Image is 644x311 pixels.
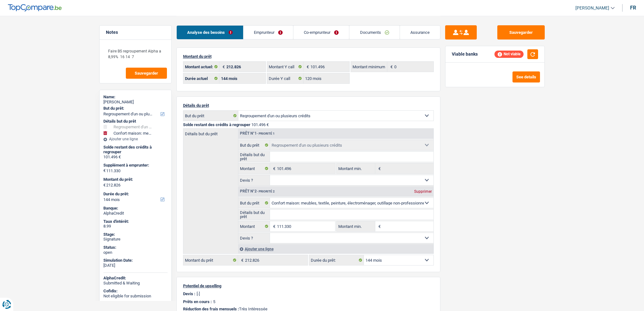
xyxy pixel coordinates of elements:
[238,189,276,193] div: Prêt n°2
[238,175,270,185] label: Devis ?
[183,73,220,83] label: Durée actuel
[257,190,275,193] span: - Priorité 2
[512,71,540,82] button: See details
[103,168,106,173] span: €
[375,221,382,231] span: €
[103,250,168,255] div: open
[103,106,166,111] label: But du prêt:
[337,221,375,231] label: Montant min.
[575,5,609,11] span: [PERSON_NAME]
[106,30,165,35] h5: Notes
[238,163,270,174] label: Montant
[219,62,226,72] span: €
[8,4,62,12] img: TopCompare Logo
[183,291,195,296] p: Devis :
[238,140,270,150] label: But du prêt
[103,163,166,168] label: Supplément à emprunter:
[304,62,310,72] span: €
[238,255,245,265] span: €
[630,5,636,11] div: fr
[238,210,270,220] label: Détails but du prêt
[238,152,270,162] label: Détails but du prêt
[413,190,433,193] div: Supprimer
[497,25,545,40] button: Sauvegarder
[103,155,168,160] div: 101.496 €
[103,263,168,268] div: [DATE]
[400,26,440,39] a: Assurance
[103,119,168,124] div: Détails but du prêt
[183,284,434,288] p: Potentiel de upselling
[177,26,243,39] a: Analyse des besoins
[351,62,387,72] label: Montant minimum
[238,221,270,231] label: Montant
[183,255,238,265] label: Montant du prêt
[103,177,166,182] label: Montant du prêt:
[103,183,106,188] span: €
[103,294,168,299] div: Not eligible for submission
[183,111,238,121] label: But du prêt
[103,232,168,237] div: Stage:
[270,221,277,231] span: €
[251,122,269,127] span: 101.496 €
[213,299,215,304] p: 5
[243,26,293,39] a: Emprunteur
[183,54,434,59] p: Montant du prêt
[257,132,275,135] span: - Priorité 1
[197,291,200,296] p: [-]
[103,100,168,105] div: [PERSON_NAME]
[126,68,167,79] button: Sauvegarder
[103,245,168,250] div: Status:
[452,52,478,57] div: Viable banks
[238,233,270,243] label: Devis ?
[238,131,276,136] div: Prêt n°1
[103,206,168,211] div: Banque:
[103,95,168,100] div: Name:
[103,276,168,281] div: AlphaCredit:
[267,62,304,72] label: Montant Y call
[293,26,349,39] a: Co-emprunteur
[183,62,220,72] label: Montant actuel:
[103,224,168,229] div: 8.99
[103,219,168,224] div: Taux d'intérêt:
[267,73,304,83] label: Durée Y call
[375,163,382,174] span: €
[103,289,168,294] div: Cofidis:
[103,211,168,216] div: AlphaCredit
[337,163,375,174] label: Montant min.
[103,137,168,141] div: Ajouter une ligne
[103,281,168,286] div: Submitted & Waiting
[103,258,168,263] div: Simulation Date:
[103,237,168,242] div: Signature
[183,103,434,108] p: Détails du prêt
[183,129,238,136] label: Détails but du prêt
[183,122,250,127] span: Solde restant des crédits à regrouper
[309,255,364,265] label: Durée du prêt:
[494,51,524,58] div: Not viable
[349,26,399,39] a: Documents
[238,244,433,253] div: Ajouter une ligne
[238,198,270,208] label: But du prêt
[570,3,615,13] a: [PERSON_NAME]
[183,299,212,304] p: Prêts en cours :
[270,163,277,174] span: €
[135,71,158,75] span: Sauvegarder
[103,145,168,155] div: Solde restant des crédits à regrouper
[103,192,166,197] label: Durée du prêt:
[387,62,394,72] span: €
